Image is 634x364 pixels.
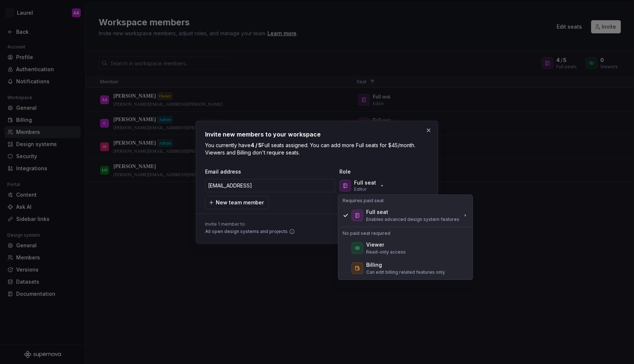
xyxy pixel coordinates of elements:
div: Requires paid seat [340,196,471,205]
p: Can edit billing related features only [366,269,445,275]
span: All open design systems and projects [205,229,288,234]
div: Full seat [366,208,388,216]
div: Viewer [366,241,384,248]
p: You currently have Full seats assigned. You can add more Full seats for $45/month. Viewers and Bi... [205,142,429,156]
b: 4 / 5 [251,142,262,148]
button: Full seatEditor [338,178,388,193]
span: New team member [216,199,264,206]
p: Enables advanced design system features [366,216,459,222]
h2: Invite new members to your workspace [205,130,429,139]
div: Billing [366,261,382,269]
p: Read-only access [366,249,406,255]
button: New team member [205,196,269,209]
p: Editor [354,186,367,192]
span: Role [339,168,413,175]
div: No paid seat required [340,229,471,238]
span: Email address [205,168,336,175]
span: Invite 1 member to: [205,221,295,227]
p: Full seat [354,179,376,186]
